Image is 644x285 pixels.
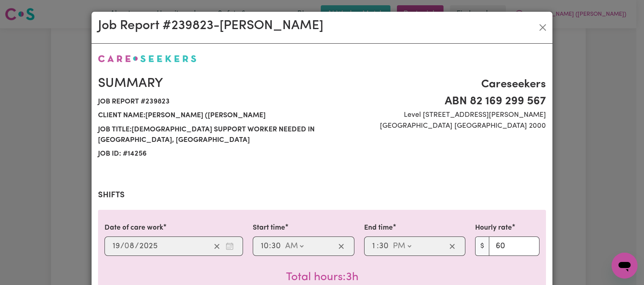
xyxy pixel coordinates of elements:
[223,240,236,252] button: Enter the date of care work
[98,123,317,148] span: Job title: [DEMOGRAPHIC_DATA] Support Worker Needed in [GEOGRAPHIC_DATA], [GEOGRAPHIC_DATA]
[135,242,139,251] span: /
[377,242,379,251] span: :
[98,147,317,161] span: Job ID: # 14256
[327,121,546,131] span: [GEOGRAPHIC_DATA] [GEOGRAPHIC_DATA] 2000
[98,190,546,200] h2: Shifts
[379,240,389,252] input: --
[327,76,546,93] span: Careseekers
[364,223,393,233] label: End time
[211,240,223,252] button: Clear date
[536,21,549,34] button: Close
[612,253,638,279] iframe: Button to launch messaging window
[327,93,546,110] span: ABN 82 169 299 567
[125,240,135,252] input: --
[475,223,512,233] label: Hourly rate
[98,109,317,122] span: Client name: [PERSON_NAME] ([PERSON_NAME]
[98,95,317,109] span: Job report # 239823
[98,18,323,34] h2: Job Report # 239823 - [PERSON_NAME]
[124,242,129,250] span: 0
[286,272,358,283] span: Total hours worked: 3 hours
[269,242,271,251] span: :
[104,223,163,233] label: Date of care work
[327,110,546,120] span: Level [STREET_ADDRESS][PERSON_NAME]
[139,240,158,252] input: ----
[120,242,124,251] span: /
[98,55,196,62] img: Careseekers logo
[98,76,317,91] h2: Summary
[271,240,281,252] input: --
[475,236,489,256] span: $
[372,240,377,252] input: --
[260,240,269,252] input: --
[112,240,120,252] input: --
[253,223,285,233] label: Start time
